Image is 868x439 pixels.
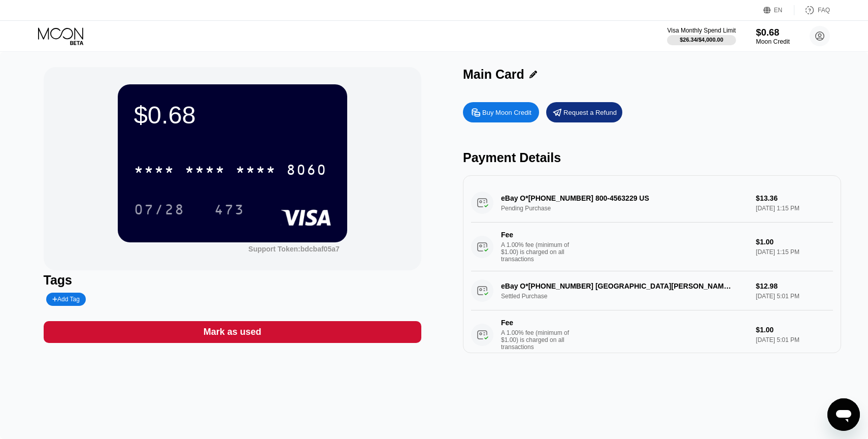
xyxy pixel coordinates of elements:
[463,67,524,82] div: Main Card
[204,326,261,338] div: Mark as used
[134,101,331,129] div: $0.68
[680,37,723,43] div: $26.34 / $4,000.00
[248,245,339,253] div: Support Token:bdcbaf05a7
[756,27,790,38] div: $0.68
[667,27,736,45] div: Visa Monthly Spend Limit$26.34/$4,000.00
[44,321,422,343] div: Mark as used
[214,203,245,219] div: 473
[46,293,86,306] div: Add Tag
[501,319,572,327] div: Fee
[818,7,830,14] div: FAQ
[827,398,860,431] iframe: Button to launch messaging window
[286,163,327,179] div: 8060
[248,245,339,253] div: Support Token: bdcbaf05a7
[463,102,539,122] div: Buy Moon Credit
[207,197,252,222] div: 473
[756,27,790,45] div: $0.68Moon Credit
[471,310,833,359] div: FeeA 1.00% fee (minimum of $1.00) is charged on all transactions$1.00[DATE] 5:01 PM
[667,27,736,34] div: Visa Monthly Spend Limit
[756,248,832,256] div: [DATE] 1:15 PM
[756,336,832,343] div: [DATE] 5:01 PM
[482,108,531,117] div: Buy Moon Credit
[52,296,80,303] div: Add Tag
[134,203,185,219] div: 07/28
[501,329,577,351] div: A 1.00% fee (minimum of $1.00) is charged on all transactions
[501,241,577,263] div: A 1.00% fee (minimum of $1.00) is charged on all transactions
[774,7,783,14] div: EN
[471,223,833,271] div: FeeA 1.00% fee (minimum of $1.00) is charged on all transactions$1.00[DATE] 1:15 PM
[756,238,832,246] div: $1.00
[546,102,622,122] div: Request a Refund
[463,150,841,165] div: Payment Details
[763,5,794,15] div: EN
[756,326,832,334] div: $1.00
[501,231,572,239] div: Fee
[126,197,192,222] div: 07/28
[563,108,617,117] div: Request a Refund
[44,273,422,288] div: Tags
[794,5,830,15] div: FAQ
[756,38,790,45] div: Moon Credit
